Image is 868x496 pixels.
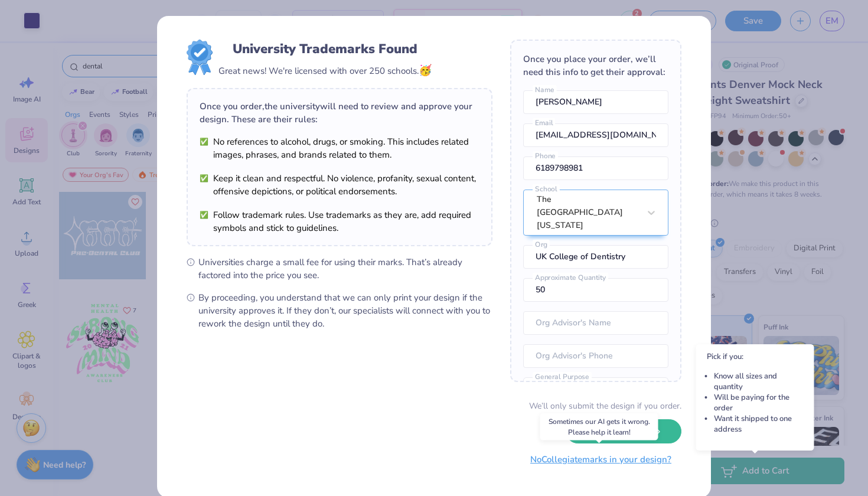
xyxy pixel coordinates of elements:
[520,448,681,472] button: NoCollegiatemarks in your design?
[537,193,639,232] div: The [GEOGRAPHIC_DATA][US_STATE]
[529,400,681,412] div: We’ll only submit the design if you order.
[523,278,668,302] input: Approximate Quantity
[714,371,804,392] li: Know all sizes and quantity
[714,413,804,435] li: Want it shipped to one address
[200,172,479,198] li: Keep it clean and respectful. No violence, profanity, sexual content, offensive depictions, or po...
[714,392,804,413] li: Will be paying for the order
[540,413,658,440] div: Sometimes our AI gets it wrong. Please help it learn!
[200,135,479,161] li: No references to alcohol, drugs, or smoking. This includes related images, phrases, and brands re...
[523,123,668,147] input: Email
[233,40,417,58] div: University Trademarks Found
[523,245,668,269] input: Org
[523,53,668,79] div: Once you place your order, we’ll need this info to get their approval:
[200,100,479,126] div: Once you order, the university will need to review and approve your design. These are their rules:
[419,63,432,77] span: 🥳
[218,63,432,79] div: Great news! We're licensed with over 250 schools.
[523,156,668,180] input: Phone
[523,344,668,368] input: Org Advisor's Phone
[523,311,668,335] input: Org Advisor's Name
[198,256,492,282] span: Universities charge a small fee for using their marks. That’s already factored into the price you...
[200,208,479,234] li: Follow trademark rules. Use trademarks as they are, add required symbols and stick to guidelines.
[187,40,213,75] img: License badge
[707,351,804,362] p: Pick if you:
[198,291,492,330] span: By proceeding, you understand that we can only print your design if the university approves it. I...
[523,90,668,114] input: Name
